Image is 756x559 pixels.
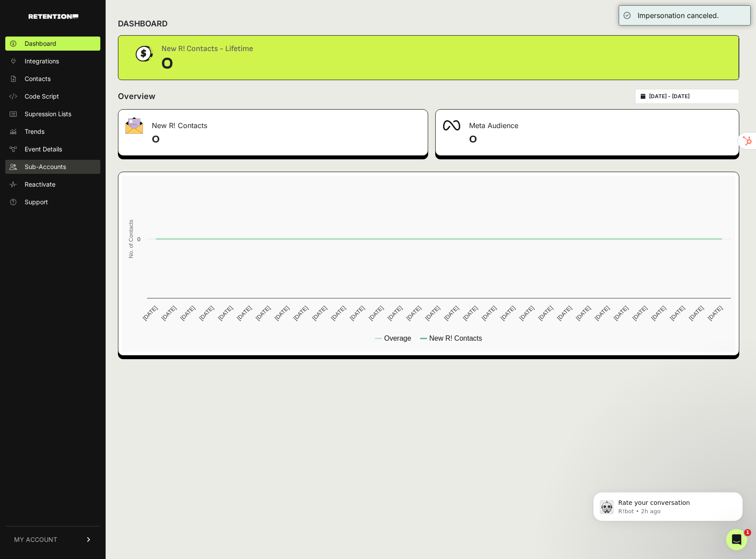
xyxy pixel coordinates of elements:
img: fa-meta-2f981b61bb99beabf952f7030308934f19ce035c18b003e963880cc3fabeebb7.png [443,120,460,131]
img: fa-envelope-19ae18322b30453b285274b1b8af3d052b27d846a4fbe8435d1a52b978f639a2.png [125,117,143,134]
text: [DATE] [386,305,404,322]
span: 1 [744,529,751,536]
text: [DATE] [537,305,554,322]
a: Contacts [5,72,100,86]
span: Dashboard [25,39,56,48]
a: Event Details [5,142,100,156]
text: [DATE] [612,305,629,322]
span: Integrations [25,57,59,66]
text: [DATE] [405,305,422,322]
iframe: Intercom live chat [726,529,747,550]
text: [DATE] [349,305,366,322]
text: [DATE] [254,305,272,322]
a: Reactivate [5,177,100,191]
a: Code Script [5,89,100,103]
text: [DATE] [499,305,517,322]
text: [DATE] [367,305,385,322]
text: [DATE] [217,305,234,322]
h2: Overview [118,90,155,103]
text: [DATE] [688,305,705,322]
h4: 0 [152,132,421,147]
span: MY ACCOUNT [14,535,57,544]
text: [DATE] [575,305,592,322]
img: Retention.com [29,14,78,19]
span: Trends [25,127,44,136]
text: New R! Contacts [429,335,482,342]
h2: DASHBOARD [118,18,168,30]
text: [DATE] [669,305,686,322]
text: [DATE] [235,305,253,322]
text: [DATE] [424,305,441,322]
text: [DATE] [443,305,460,322]
text: [DATE] [706,305,723,322]
div: Meta Audience [436,110,739,136]
div: Impersonation canceled. [638,10,719,21]
h4: 0 [469,132,732,147]
a: Sub-Accounts [5,160,100,174]
a: Supression Lists [5,107,100,121]
text: [DATE] [292,305,309,322]
text: [DATE] [518,305,535,322]
text: [DATE] [462,305,479,322]
a: Dashboard [5,37,100,51]
text: [DATE] [141,305,158,322]
text: [DATE] [631,305,648,322]
span: Code Script [25,92,59,101]
text: [DATE] [179,305,196,322]
span: Event Details [25,145,62,154]
text: [DATE] [273,305,290,322]
div: New R! Contacts - Lifetime [161,43,253,55]
div: New R! Contacts [118,110,428,136]
text: No. of Contacts [128,220,134,258]
text: [DATE] [330,305,347,322]
span: Reactivate [25,180,55,189]
span: Sub-Accounts [25,162,66,171]
a: Support [5,195,100,209]
text: [DATE] [481,305,498,322]
text: [DATE] [160,305,177,322]
a: Trends [5,125,100,139]
text: Overage [384,335,411,342]
a: MY ACCOUNT [5,526,100,553]
iframe: Intercom notifications message [580,474,756,535]
text: [DATE] [198,305,215,322]
text: [DATE] [650,305,667,322]
span: Contacts [25,74,51,83]
text: [DATE] [594,305,611,322]
span: Supression Lists [25,110,71,118]
a: Integrations [5,54,100,68]
text: 0 [137,236,140,243]
span: Support [25,198,48,206]
text: [DATE] [556,305,573,322]
img: dollar-coin-05c43ed7efb7bc0c12610022525b4bbbb207c7efeef5aecc26f025e68dcafac9.png [132,43,154,65]
text: [DATE] [311,305,328,322]
div: 0 [161,55,253,73]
